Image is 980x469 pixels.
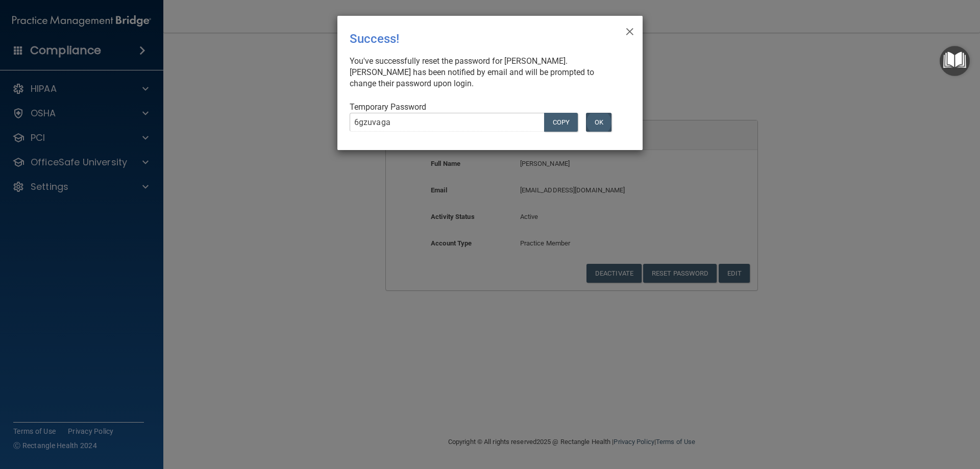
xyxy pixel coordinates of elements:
[586,113,611,132] button: OK
[544,113,578,132] button: COPY
[350,24,589,54] div: Success!
[625,20,634,40] span: ×
[803,397,968,437] iframe: Drift Widget Chat Controller
[350,102,426,112] span: Temporary Password
[350,56,622,89] div: You've successfully reset the password for [PERSON_NAME]. [PERSON_NAME] has been notified by emai...
[940,46,970,76] button: Open Resource Center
